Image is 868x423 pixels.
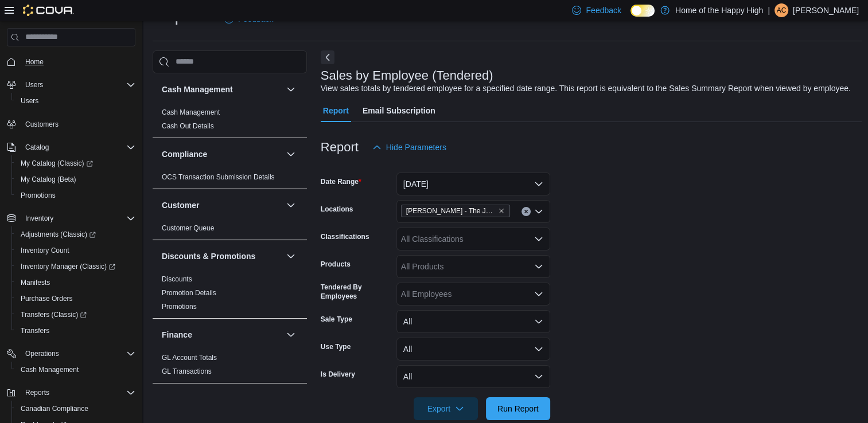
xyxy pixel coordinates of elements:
span: Inventory [25,214,53,223]
span: Run Report [497,403,539,414]
span: Promotion Details [162,288,216,297]
span: Report [323,99,349,122]
a: Transfers (Classic) [16,308,91,322]
a: GL Transactions [162,367,212,375]
button: Transfers [11,323,140,339]
label: Is Delivery [321,370,355,379]
div: Discounts & Promotions [153,272,307,318]
span: Customers [25,120,59,129]
button: Compliance [162,148,282,160]
img: Cova [23,5,74,16]
span: Canadian Compliance [21,404,88,413]
a: Customers [21,117,63,131]
span: Discounts [162,275,192,284]
div: Customer [153,221,307,240]
span: Email Subscription [363,99,435,122]
label: Classifications [321,232,369,241]
p: | [768,3,770,17]
a: Cash Out Details [162,122,214,130]
button: Manifests [11,275,140,291]
h3: Discounts & Promotions [162,250,255,262]
span: My Catalog (Beta) [16,173,135,186]
h3: Finance [162,329,192,340]
span: Hide Parameters [386,142,446,153]
a: Transfers [16,324,54,338]
span: Cash Out Details [162,122,214,131]
a: My Catalog (Classic) [16,156,98,170]
button: Purchase Orders [11,291,140,307]
span: Transfers [21,326,49,335]
h3: Compliance [162,148,207,160]
span: Promotions [16,189,135,202]
a: Inventory Count [16,244,74,257]
button: All [396,365,550,388]
a: Transfers (Classic) [11,307,140,323]
div: Ava Cox [774,3,788,17]
a: My Catalog (Beta) [16,173,81,186]
span: Operations [25,349,59,358]
span: Users [25,80,43,89]
button: Canadian Compliance [11,401,140,417]
span: Adjustments (Classic) [16,228,135,241]
p: Home of the Happy High [675,3,763,17]
div: Compliance [153,170,307,189]
button: All [396,310,550,333]
button: Next [321,50,334,64]
button: Discounts & Promotions [162,250,282,262]
a: Adjustments (Classic) [11,226,140,242]
button: Finance [284,328,298,342]
span: Promotions [162,302,197,311]
p: [PERSON_NAME] [793,3,859,17]
span: Users [21,78,135,92]
span: [PERSON_NAME] - The Joint [406,205,496,217]
label: Date Range [321,177,361,186]
button: [DATE] [396,173,550,195]
label: Locations [321,205,353,214]
span: Dark Mode [630,17,631,17]
button: Open list of options [534,234,543,244]
div: Finance [153,351,307,383]
button: Home [2,53,140,70]
label: Use Type [321,342,351,351]
button: Hide Parameters [368,136,451,159]
a: Promotions [16,189,60,202]
button: Operations [2,346,140,362]
a: Home [21,55,48,69]
span: Inventory Manager (Classic) [16,260,135,273]
div: Cash Management [153,105,307,138]
span: Customers [21,117,135,131]
a: Canadian Compliance [16,402,93,416]
span: GL Transactions [162,367,212,376]
span: My Catalog (Classic) [21,159,93,168]
a: Customer Queue [162,224,214,232]
span: Operations [21,347,135,361]
span: Inventory Count [21,246,69,255]
button: Customer [284,198,298,212]
button: Operations [21,347,64,361]
span: Users [16,94,135,108]
span: Promotions [21,191,56,200]
button: Cash Management [11,362,140,378]
button: My Catalog (Beta) [11,171,140,187]
span: My Catalog (Classic) [16,156,135,170]
span: Transfers (Classic) [16,308,135,322]
button: Reports [21,386,54,399]
span: Transfers [16,324,135,338]
button: Finance [162,329,282,340]
span: Cash Management [162,108,220,117]
span: Users [21,96,38,105]
button: Customers [2,116,140,132]
button: Run Report [486,397,550,420]
span: OCS Transaction Submission Details [162,173,275,182]
a: Cash Management [162,108,220,116]
label: Sale Type [321,315,352,324]
span: Cash Management [16,363,135,377]
button: Catalog [2,139,140,155]
h3: Sales by Employee (Tendered) [321,69,493,83]
a: Purchase Orders [16,292,77,305]
span: Customer Queue [162,224,214,233]
span: Inventory Manager (Classic) [21,262,115,271]
span: Export [421,397,471,420]
button: Clear input [521,207,531,216]
span: GL Account Totals [162,353,217,362]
